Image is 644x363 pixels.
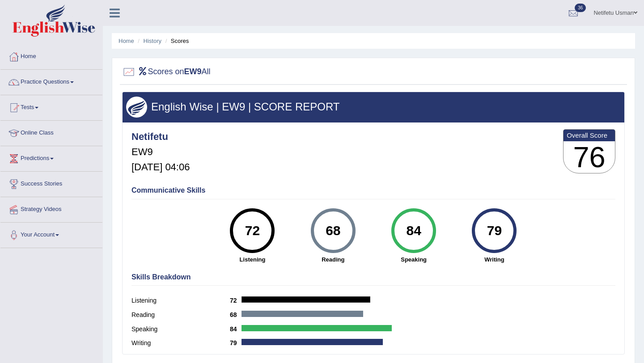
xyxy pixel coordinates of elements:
h3: English Wise | EW9 | SCORE REPORT [126,101,621,113]
a: History [144,38,161,44]
b: 79 [230,339,241,346]
h5: EW9 [131,147,190,157]
a: Tests [0,95,102,118]
a: Success Stories [0,172,102,194]
b: EW9 [184,67,202,76]
b: 72 [230,297,241,304]
strong: Writing [458,255,530,264]
strong: Listening [216,255,288,264]
h4: Skills Breakdown [131,273,615,281]
div: 84 [397,212,430,249]
a: Strategy Videos [0,197,102,219]
label: Reading [131,310,230,320]
a: Home [0,44,102,67]
label: Writing [131,338,230,348]
b: 84 [230,325,241,333]
div: 72 [236,212,269,249]
strong: Reading [297,255,369,264]
a: Home [119,38,134,44]
h2: Scores on All [122,65,211,79]
div: 79 [478,212,511,249]
img: wings.png [126,97,147,118]
span: 36 [575,4,586,12]
h4: Communicative Skills [131,186,615,194]
li: Scores [163,37,189,45]
strong: Speaking [378,255,449,264]
h3: 76 [563,141,615,173]
label: Listening [131,296,230,305]
h5: [DATE] 04:06 [131,162,190,173]
div: 68 [317,212,349,249]
h4: Netifetu [131,131,190,142]
b: 68 [230,311,241,318]
a: Practice Questions [0,70,102,92]
label: Speaking [131,325,230,334]
a: Predictions [0,146,102,169]
a: Your Account [0,223,102,245]
b: Overall Score [567,131,612,139]
a: Online Class [0,121,102,143]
